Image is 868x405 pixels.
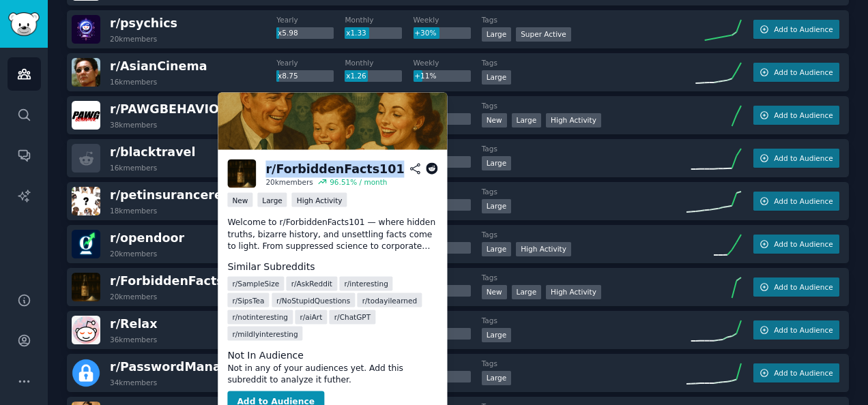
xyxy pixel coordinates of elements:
img: opendoor [72,230,100,258]
img: PAWGBEHAVIOR [72,101,100,130]
span: x1.33 [346,29,366,37]
img: ForbiddenFacts101 [72,273,100,301]
div: 20k members [110,249,157,258]
dt: Weekly [414,101,482,110]
dt: Yearly [276,58,345,67]
img: ForbiddenFacts101 [218,93,447,150]
div: Large [482,371,512,385]
span: r/ blacktravel [110,145,195,159]
div: 20k members [265,177,313,187]
span: Add to Audience [774,196,833,206]
dt: Tags [482,230,686,239]
button: Add to Audience [753,235,839,254]
dt: Weekly [414,273,482,282]
span: x5.98 [278,29,298,37]
button: Add to Audience [753,320,839,340]
dt: Tags [482,101,686,110]
img: Relax [72,316,100,344]
span: r/ AskReddit [291,279,332,288]
span: Add to Audience [774,368,833,378]
span: r/ SipsTea [232,295,264,305]
img: PasswordManagers [72,359,100,387]
div: New [482,113,507,127]
span: r/ AsianCinema [110,59,207,73]
span: Add to Audience [774,110,833,120]
button: Add to Audience [753,20,839,39]
div: 36k members [110,335,157,344]
div: Large [482,70,512,85]
span: r/ psychics [110,16,177,30]
button: Add to Audience [753,277,839,297]
div: Large [482,199,512,213]
div: r/ ForbiddenFacts101 [265,160,404,177]
span: x1.26 [346,72,366,80]
dt: Tags [482,187,686,196]
dt: Weekly [414,144,482,153]
dt: Tags [482,144,686,153]
dt: Tags [482,273,686,282]
span: r/ interesting [344,279,388,288]
div: Large [257,193,287,207]
span: r/ ChatGPT [334,312,371,322]
span: r/ NoStupidQuestions [276,295,350,305]
span: r/ aiArt [300,312,322,322]
span: r/ Relax [110,317,157,331]
dt: Weekly [414,316,482,325]
button: Add to Audience [753,106,839,125]
dt: Not In Audience [227,348,437,362]
div: 96.51 % / month [330,177,387,187]
span: Add to Audience [774,239,833,249]
dt: Weekly [414,359,482,368]
div: Large [482,328,512,342]
div: Large [482,242,512,256]
dt: Weekly [414,230,482,239]
div: Large [512,285,542,299]
span: Add to Audience [774,67,833,77]
div: High Activity [516,242,571,256]
dt: Tags [482,15,686,25]
span: Add to Audience [774,282,833,292]
span: Add to Audience [774,325,833,335]
button: Add to Audience [753,63,839,82]
div: Large [482,27,512,42]
span: r/ petinsurancereviews [110,188,261,202]
dt: Monthly [345,15,413,25]
img: GummySearch logo [8,12,40,36]
button: Add to Audience [753,363,839,382]
span: r/ PAWGBEHAVIOR [110,102,228,116]
div: 16k members [110,77,157,87]
span: r/ mildlyinteresting [232,329,298,338]
div: Large [482,156,512,170]
dt: Tags [482,359,686,368]
img: psychics [72,15,100,44]
div: 16k members [110,163,157,172]
img: ForbiddenFacts101 [227,160,256,188]
span: r/ ForbiddenFacts101 [110,274,248,288]
span: Add to Audience [774,153,833,163]
p: Welcome to r/ForbiddenFacts101 — where hidden truths, bizarre history, and unsettling facts come ... [227,217,437,253]
span: +30% [414,29,436,37]
div: 38k members [110,120,157,130]
div: High Activity [546,113,601,127]
div: 34k members [110,378,157,387]
dt: Weekly [414,187,482,196]
img: petinsurancereviews [72,187,100,215]
dt: Yearly [276,15,345,25]
dd: Not in any of your audiences yet. Add this subreddit to analyze it futher. [227,362,437,386]
dt: Weekly [414,15,482,25]
span: r/ notinteresting [232,312,288,322]
dt: Tags [482,316,686,325]
dt: Similar Subreddits [227,260,437,274]
div: New [227,193,252,207]
span: +11% [414,72,436,80]
dt: Monthly [345,58,413,67]
div: New [482,285,507,299]
div: High Activity [292,193,347,207]
div: Super Active [516,27,571,42]
button: Add to Audience [753,149,839,168]
span: x8.75 [278,72,298,80]
div: Large [512,113,542,127]
dt: Tags [482,58,686,67]
button: Add to Audience [753,192,839,211]
div: 18k members [110,206,157,215]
